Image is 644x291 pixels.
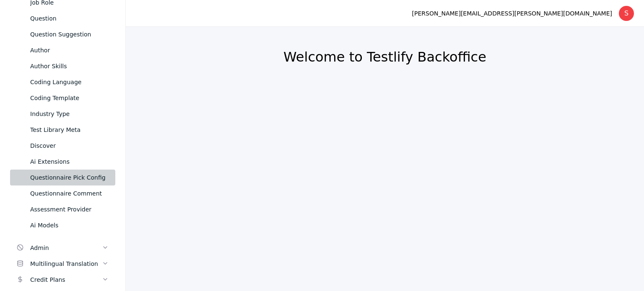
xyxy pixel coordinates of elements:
[10,185,115,201] a: Questionnaire Comment
[10,58,115,74] a: Author Skills
[30,125,109,135] div: Test Library Meta
[30,141,109,151] div: Discover
[30,259,102,269] div: Multilingual Translation
[10,154,115,170] a: Ai Extensions
[30,77,109,87] div: Coding Language
[10,122,115,138] a: Test Library Meta
[10,217,115,233] a: Ai Models
[30,204,109,214] div: Assessment Provider
[10,201,115,217] a: Assessment Provider
[10,74,115,90] a: Coding Language
[10,90,115,106] a: Coding Template
[30,13,109,23] div: Question
[30,109,109,119] div: Industry Type
[10,26,115,42] a: Question Suggestion
[412,8,612,18] div: [PERSON_NAME][EMAIL_ADDRESS][PERSON_NAME][DOMAIN_NAME]
[30,173,109,183] div: Questionnaire Pick Config
[10,42,115,58] a: Author
[30,188,109,198] div: Questionnaire Comment
[10,10,115,26] a: Question
[30,45,109,55] div: Author
[30,61,109,71] div: Author Skills
[10,170,115,185] a: Questionnaire Pick Config
[30,220,109,230] div: Ai Models
[30,93,109,103] div: Coding Template
[30,243,102,253] div: Admin
[10,138,115,154] a: Discover
[30,275,102,285] div: Credit Plans
[30,29,109,39] div: Question Suggestion
[619,6,634,21] div: S
[30,157,109,167] div: Ai Extensions
[10,106,115,122] a: Industry Type
[146,49,624,65] h2: Welcome to Testlify Backoffice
